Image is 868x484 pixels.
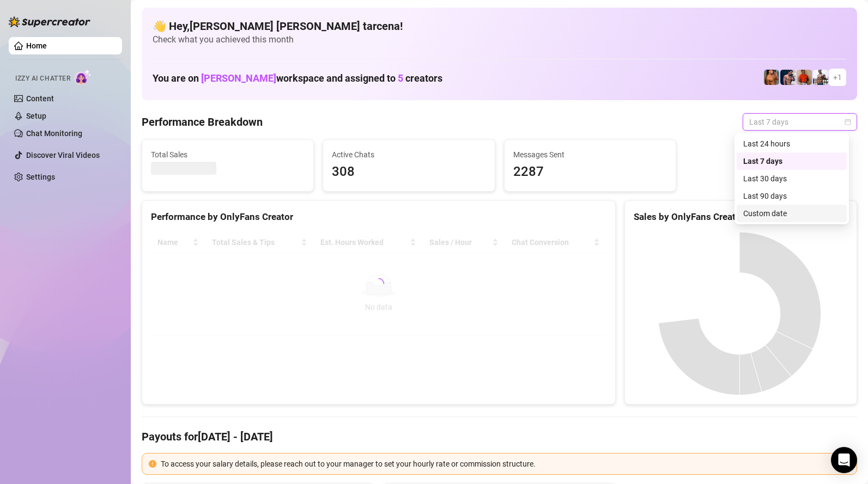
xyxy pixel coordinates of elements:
div: Custom date [737,205,847,222]
a: Discover Viral Videos [26,151,100,160]
img: AI Chatter [75,69,92,85]
h4: Performance Breakdown [142,114,263,130]
span: calendar [845,119,851,125]
span: 2287 [513,162,667,182]
div: Last 30 days [743,173,840,185]
div: Last 7 days [743,155,840,167]
div: Last 90 days [743,190,840,202]
span: Izzy AI Chatter [15,73,70,84]
a: Content [26,94,54,103]
a: Home [26,41,47,50]
span: Check what you achieved this month [153,34,846,46]
div: Custom date [743,207,840,219]
span: Active Chats [332,149,485,161]
a: Chat Monitoring [26,129,82,138]
img: Justin [797,70,812,85]
span: [PERSON_NAME] [201,72,276,84]
img: Axel [780,70,796,85]
div: Last 30 days [737,170,847,187]
div: Last 24 hours [743,138,840,150]
span: + 1 [833,71,842,83]
a: Settings [26,173,55,181]
span: 5 [398,72,403,84]
div: Performance by OnlyFans Creator [151,210,606,224]
img: JG [764,70,779,85]
span: 308 [332,162,485,182]
span: Last 7 days [749,114,851,130]
span: loading [372,277,385,290]
div: Last 24 hours [737,135,847,152]
h1: You are on workspace and assigned to creators [153,72,442,84]
span: Messages Sent [513,149,667,161]
span: exclamation-circle [149,460,156,468]
div: To access your salary details, please reach out to your manager to set your hourly rate or commis... [161,458,850,470]
h4: 👋 Hey, [PERSON_NAME] [PERSON_NAME] tarcena ! [153,19,846,34]
h4: Payouts for [DATE] - [DATE] [142,429,857,444]
img: JUSTIN [813,70,828,85]
span: Total Sales [151,149,305,161]
div: Open Intercom Messenger [831,447,857,473]
img: logo-BBDzfeDw.svg [9,16,90,27]
div: Sales by OnlyFans Creator [634,210,848,224]
div: Last 7 days [737,152,847,170]
a: Setup [26,112,46,120]
div: Last 90 days [737,187,847,205]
